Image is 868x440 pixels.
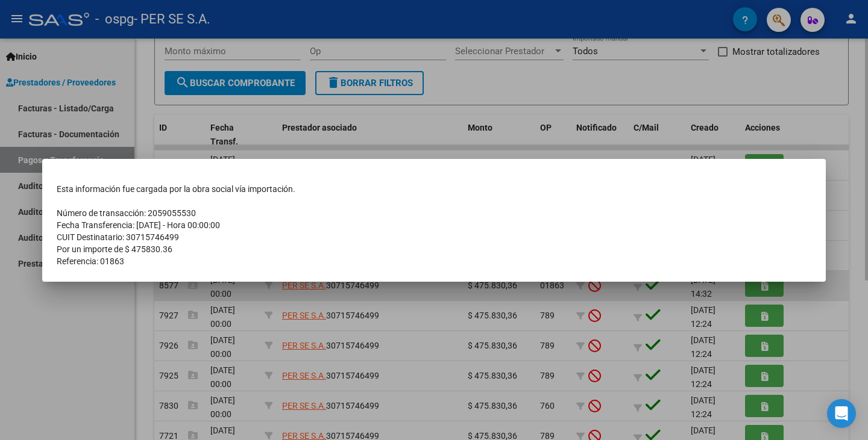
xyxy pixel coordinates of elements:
[57,207,811,219] td: Número de transacción: 2059055530
[827,399,856,428] div: Open Intercom Messenger
[57,183,811,195] td: Esta información fue cargada por la obra social vía importación.
[57,219,811,231] td: Fecha Transferencia: [DATE] - Hora 00:00:00
[57,255,811,267] td: Referencia: 01863
[57,243,811,255] td: Por un importe de $ 475830.36
[57,231,811,243] td: CUIT Destinatario: 30715746499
